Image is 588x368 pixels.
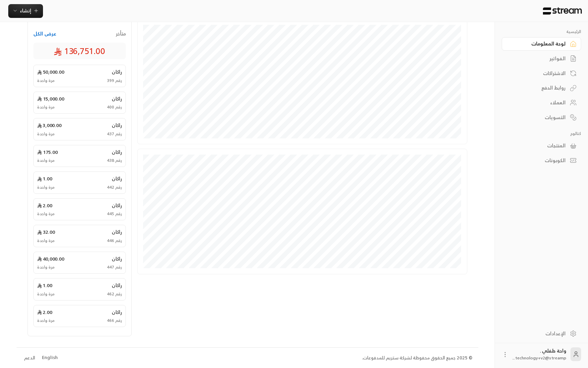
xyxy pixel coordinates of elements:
span: رقم 446 [107,238,122,243]
div: © 2025 جميع الحقوق محفوظة لشركة ستريم للمدفوعات. [362,355,472,361]
span: 175.00 [37,149,58,156]
span: راكان [112,229,122,235]
p: كتالوج [502,131,581,136]
span: مرة واحدة [37,238,55,243]
span: رقم 462 [107,291,122,297]
span: 32.00 [37,229,55,235]
a: الدعم [22,351,37,364]
a: الكوبونات [502,154,581,167]
a: التسويات [502,111,581,124]
span: رقم 437 [107,131,122,137]
a: العملاء [502,96,581,109]
span: technology+v2@streamp... [513,354,566,361]
span: 2.00 [37,309,52,316]
a: لوحة المعلومات [502,37,581,51]
span: 2.00 [37,202,52,209]
span: 50,000.00 [37,69,64,75]
span: راكان [112,149,122,156]
div: التسويات [510,114,566,121]
span: راكان [112,202,122,209]
div: الإعدادات [510,330,566,337]
span: 1.00 [37,175,52,182]
span: رقم 445 [107,211,122,217]
span: رقم 466 [107,318,122,323]
span: إنشاء [20,6,31,15]
div: English [42,354,58,361]
span: رقم 442 [107,185,122,190]
span: رقم 447 [107,264,122,270]
div: لوحة المعلومات [510,40,566,47]
span: مرة واحدة [37,211,55,217]
span: راكان [112,282,122,289]
div: الكوبونات [510,157,566,164]
div: الفواتير [510,55,566,62]
a: الإعدادات [502,327,581,340]
span: مرة واحدة [37,131,55,137]
span: مرة واحدة [37,264,55,270]
span: رقم 399 [107,78,122,83]
span: رقم 438 [107,158,122,163]
button: عرض الكل [33,30,56,37]
span: 15,000.00 [37,95,64,102]
span: راكان [112,122,122,129]
span: راكان [112,255,122,262]
span: مرة واحدة [37,318,55,323]
span: مرة واحدة [37,158,55,163]
a: الاشتراكات [502,66,581,80]
a: الفواتير [502,52,581,65]
span: راكان [112,95,122,102]
div: روابط الدفع [510,84,566,91]
span: 1.00 [37,282,52,289]
span: راكان [112,69,122,75]
div: العملاء [510,99,566,106]
span: مرة واحدة [37,185,55,190]
div: الاشتراكات [510,70,566,77]
button: إنشاء [8,4,43,18]
span: مرة واحدة [37,291,55,297]
img: Logo [542,7,582,15]
span: راكان [112,309,122,316]
span: رقم 400 [107,104,122,110]
span: مرة واحدة [37,78,55,83]
div: واحة طفلي . [513,347,566,361]
a: المنتجات [502,139,581,153]
div: المنتجات [510,142,566,149]
span: 136,751.00 [54,45,105,56]
span: 3,000.00 [37,122,62,129]
p: الرئيسية [502,29,581,34]
span: مرة واحدة [37,104,55,110]
span: متأخر [116,30,126,37]
a: روابط الدفع [502,81,581,95]
span: راكان [112,175,122,182]
span: 40,000.00 [37,255,64,262]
